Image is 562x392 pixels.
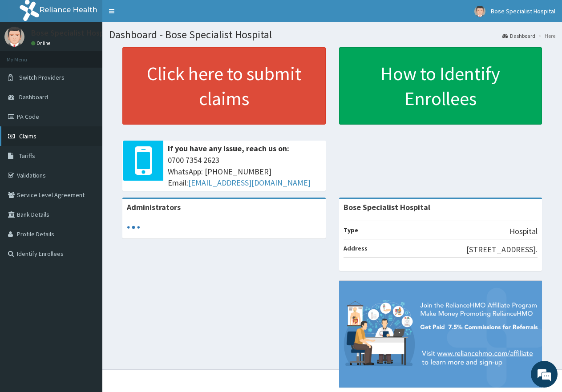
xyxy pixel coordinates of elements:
p: Hospital [509,226,538,237]
b: Administrators [127,202,181,212]
a: Dashboard [502,32,535,40]
b: Address [344,244,368,252]
svg: audio-loading [127,221,140,234]
img: User Image [4,27,24,47]
span: Tariffs [19,152,35,160]
span: Bose Specialist Hospital [491,7,555,15]
img: User Image [474,6,485,17]
span: Claims [19,132,36,140]
span: Switch Providers [19,73,65,81]
b: Type [344,226,358,234]
a: How to Identify Enrollees [339,47,542,125]
a: Online [31,40,53,46]
img: provider-team-banner.png [339,281,542,388]
strong: Bose Specialist Hospital [344,202,430,212]
a: Click here to submit claims [122,47,326,125]
a: [EMAIL_ADDRESS][DOMAIN_NAME] [188,178,311,188]
h1: Dashboard - Bose Specialist Hospital [109,29,555,40]
b: If you have any issue, reach us on: [168,143,289,154]
p: [STREET_ADDRESS]. [466,244,538,255]
span: 0700 7354 2623 WhatsApp: [PHONE_NUMBER] Email: [168,154,321,189]
li: Here [536,32,555,40]
span: Dashboard [19,93,48,101]
p: Bose Specialist Hospital [31,29,116,37]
